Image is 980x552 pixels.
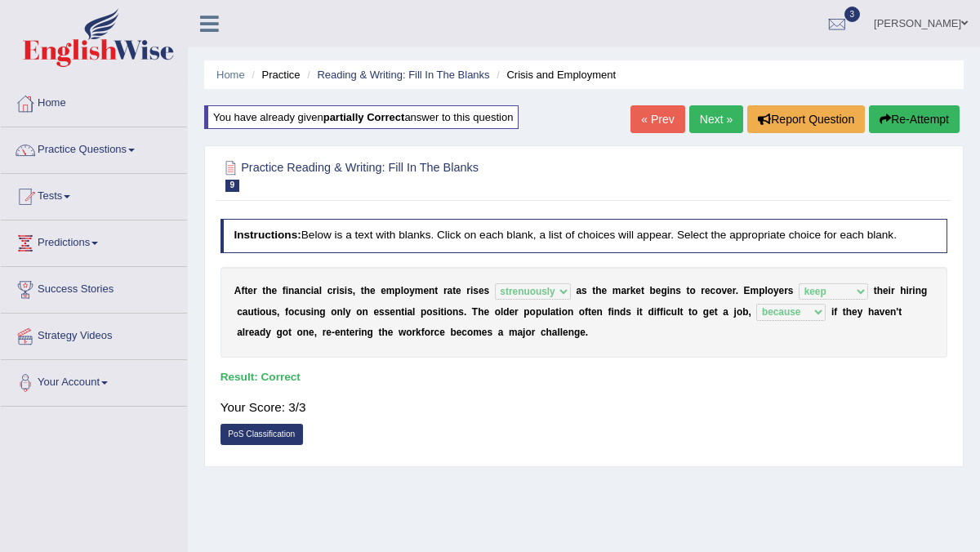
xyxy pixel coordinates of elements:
b: a [517,327,523,338]
h4: Result: [220,372,948,384]
b: Instructions: [234,229,301,241]
b: i [831,306,834,318]
a: Success Stories [1,267,187,308]
b: t [843,306,846,318]
b: t [639,306,643,318]
div: Your Score: 3/3 [220,390,948,424]
b: r [514,306,519,318]
b: s [339,285,345,296]
b: o [692,306,697,318]
b: j [734,306,737,318]
b: v [880,306,885,318]
b: h [364,285,370,296]
b: n [670,285,675,296]
b: e [335,327,341,338]
b: n [395,306,401,318]
b: . [736,285,738,296]
b: m [509,327,518,338]
b: d [620,306,626,318]
b: c [434,327,440,338]
b: h [846,306,852,318]
b: f [283,285,286,296]
b: a [448,285,453,296]
b: n [614,306,620,318]
b: j [523,327,525,338]
b: i [611,306,613,318]
b: h [900,285,906,296]
b: c [294,306,300,318]
b: o [288,306,294,318]
b: o [297,327,303,338]
b: i [637,306,639,318]
b: e [580,327,586,338]
b: s [473,285,479,296]
b: l [319,285,322,296]
b: f [285,306,288,318]
b: h [546,327,552,338]
b: A [234,285,242,296]
b: e [326,327,332,338]
b: t [715,306,718,318]
b: b [649,285,655,296]
b: i [559,306,561,318]
b: l [557,327,559,338]
b: r [354,327,359,338]
a: Reading & Writing: Fill In The Blanks [317,69,489,81]
b: l [412,306,415,318]
b: y [409,285,415,296]
b: f [608,306,611,318]
b: n [915,285,921,296]
b: e [423,285,429,296]
b: e [727,285,733,296]
b: r [626,285,630,296]
b: g [574,327,580,338]
b: a [621,285,626,296]
b: t [434,285,438,296]
b: h [265,285,271,296]
b: o [737,306,742,318]
b: y [857,306,863,318]
b: c [541,327,546,338]
b: o [579,306,585,318]
b: r [443,285,448,296]
b: T [472,306,478,318]
b: c [237,306,243,318]
b: y [345,306,351,318]
b: e [271,285,277,296]
b: g [661,285,666,296]
b: o [562,306,568,318]
b: w [399,327,406,338]
b: r [784,285,788,296]
b: n [452,306,458,318]
span: 3 [844,7,861,22]
b: a [237,327,243,338]
b: t [288,327,292,338]
b: e [390,306,395,318]
a: Your Account [1,360,187,401]
b: r [891,285,895,296]
b: i [912,285,915,296]
b: u [671,306,677,318]
b: t [244,285,247,296]
b: o [403,285,409,296]
span: 9 [225,180,240,192]
b: e [591,306,597,318]
b: e [709,306,715,318]
b: i [667,285,670,296]
b: t [254,306,257,318]
b: e [249,327,255,338]
b: y [773,285,779,296]
b: t [401,306,404,318]
b: i [404,306,407,318]
b: e [309,327,314,338]
b: t [555,306,559,318]
b: ' [896,306,898,318]
b: e [482,327,488,338]
b: e [509,306,514,318]
b: a [407,306,412,318]
b: c [710,285,716,296]
b: a [294,285,300,296]
b: b [742,306,748,318]
b: , [277,306,279,318]
b: s [626,306,631,318]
